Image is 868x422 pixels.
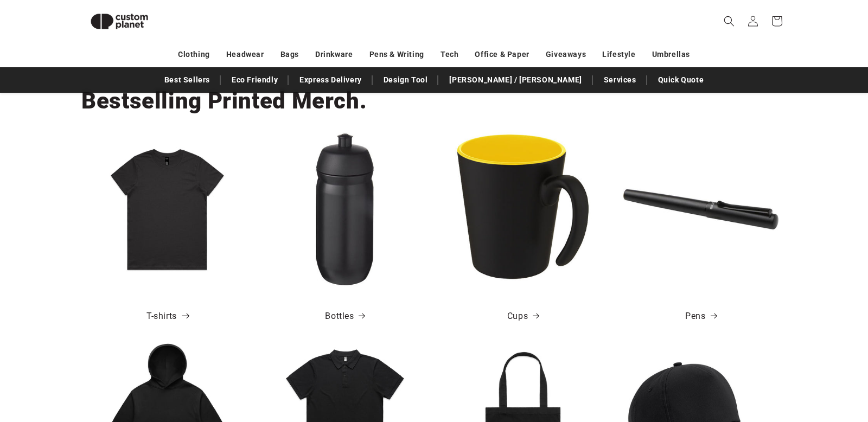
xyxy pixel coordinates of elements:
a: Services [598,71,642,89]
a: Best Sellers [159,71,215,89]
a: Headwear [226,45,264,64]
a: T-shirts [146,309,188,324]
img: Custom Planet [81,4,157,39]
a: Bags [280,45,299,64]
a: Express Delivery [294,71,367,89]
a: Giveaways [546,45,586,64]
img: HydroFlex™ 500 ml squeezy sport bottle [267,132,423,287]
h2: Bestselling Printed Merch. [81,86,367,116]
a: Clothing [178,45,210,64]
iframe: Chat Widget [682,305,868,422]
a: Office & Paper [475,45,529,64]
a: Drinkware [315,45,353,64]
a: Design Tool [378,71,433,89]
img: Oli 360 ml ceramic mug with handle [445,132,601,287]
summary: Search [717,9,741,33]
a: Umbrellas [652,45,690,64]
a: [PERSON_NAME] / [PERSON_NAME] [444,71,587,89]
a: Eco Friendly [226,71,283,89]
a: Bottles [325,309,365,324]
a: Pens & Writing [369,45,424,64]
a: Tech [441,45,458,64]
a: Cups [507,309,539,324]
a: Quick Quote [653,71,710,89]
a: Lifestyle [602,45,635,64]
